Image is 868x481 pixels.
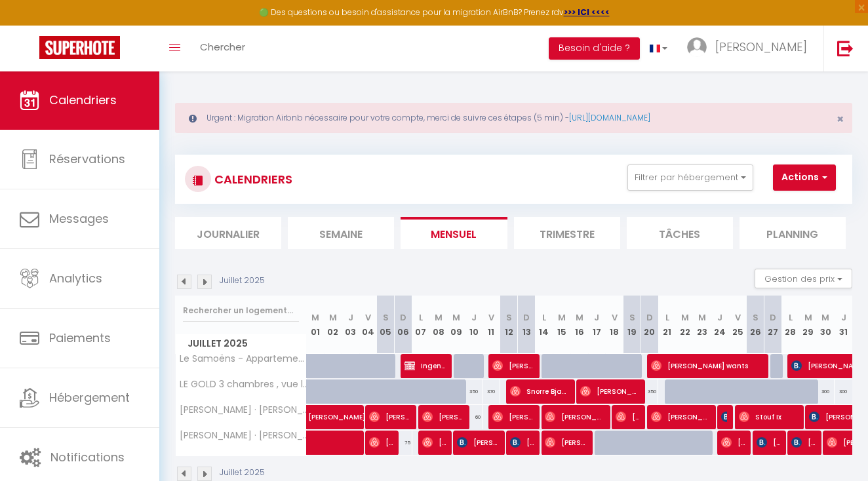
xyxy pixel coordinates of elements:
[465,405,483,429] div: 60
[412,296,430,354] th: 07
[558,311,566,324] abbr: M
[49,151,125,167] span: Réservations
[781,296,799,354] th: 28
[429,296,447,354] th: 08
[506,311,512,324] abbr: S
[676,296,694,354] th: 22
[835,379,852,404] div: 300
[329,311,337,324] abbr: M
[175,217,281,249] li: Journalier
[324,296,342,354] th: 02
[311,311,319,324] abbr: M
[488,311,494,324] abbr: V
[220,467,265,479] p: Juillet 2025
[465,379,483,404] div: 350
[308,398,399,423] span: [PERSON_NAME]
[492,404,534,429] span: [PERSON_NAME]
[288,217,394,249] li: Semaine
[359,296,377,354] th: 04
[799,296,817,354] th: 29
[175,103,852,133] div: Urgent : Migration Airbnb nécessaire pour votre compte, merci de suivre ces étapes (5 min) -
[400,311,406,324] abbr: D
[178,405,309,415] span: [PERSON_NAME] · [PERSON_NAME], calme, terrasse, parking box
[773,164,836,191] button: Actions
[553,296,570,354] th: 15
[580,379,639,404] span: [PERSON_NAME] wants
[735,311,741,324] abbr: V
[483,379,500,404] div: 370
[422,430,446,455] span: [PERSON_NAME]
[523,311,530,324] abbr: D
[377,296,395,354] th: 05
[817,379,835,404] div: 300
[729,296,747,354] th: 25
[817,296,835,354] th: 30
[641,296,659,354] th: 20
[183,299,299,322] input: Rechercher un logement...
[804,311,812,324] abbr: M
[791,430,815,455] span: [PERSON_NAME]
[514,217,620,249] li: Trimestre
[646,311,653,324] abbr: D
[606,296,623,354] th: 18
[342,296,359,354] th: 03
[594,311,599,324] abbr: J
[764,296,781,354] th: 27
[49,330,111,346] span: Paiements
[627,217,733,249] li: Tâches
[770,311,776,324] abbr: D
[404,353,446,378] span: Ingenie Reservee
[681,311,689,324] abbr: M
[694,296,711,354] th: 23
[721,404,727,429] span: [PERSON_NAME]
[190,26,255,71] a: Chercher
[721,430,745,455] span: [PERSON_NAME]
[49,92,117,108] span: Calendriers
[178,354,309,364] span: Le Samoëns - Appartement cosy 3* dans le centre de [GEOGRAPHIC_DATA]
[651,353,763,378] span: [PERSON_NAME] wants
[383,311,389,324] abbr: S
[369,430,393,455] span: [PERSON_NAME]
[629,311,635,324] abbr: S
[401,217,507,249] li: Mensuel
[535,296,553,354] th: 14
[178,379,309,389] span: LE GOLD 3 chambres , vue lac accès 50 M, Parking gratuit
[447,296,465,354] th: 09
[739,404,798,429] span: Stouf Ix
[510,379,569,404] span: Snorre Bjaanæs
[616,404,639,429] span: [PERSON_NAME]
[211,164,292,194] h3: CALENDRIERS
[483,296,500,354] th: 11
[687,37,707,57] img: ...
[369,404,410,429] span: [PERSON_NAME]
[835,296,852,354] th: 31
[837,113,844,125] button: Close
[588,296,606,354] th: 17
[641,379,659,404] div: 350
[570,296,588,354] th: 16
[176,334,306,353] span: Juillet 2025
[623,296,641,354] th: 19
[435,311,443,324] abbr: M
[220,275,265,287] p: Juillet 2025
[307,296,325,354] th: 01
[821,311,829,324] abbr: M
[178,431,309,440] span: [PERSON_NAME] · [PERSON_NAME] L’annécien, central, proche du lac
[50,449,125,465] span: Notifications
[500,296,518,354] th: 12
[492,353,534,378] span: [PERSON_NAME]
[753,311,759,324] abbr: S
[658,296,676,354] th: 21
[711,296,729,354] th: 24
[665,311,669,324] abbr: L
[452,311,460,324] abbr: M
[302,405,319,430] a: [PERSON_NAME]
[651,404,710,429] span: [PERSON_NAME]
[715,39,807,55] span: [PERSON_NAME]
[471,311,477,324] abbr: J
[564,7,610,18] a: >>> ICI <<<<
[465,296,483,354] th: 10
[419,311,423,324] abbr: L
[39,36,120,59] img: Super Booking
